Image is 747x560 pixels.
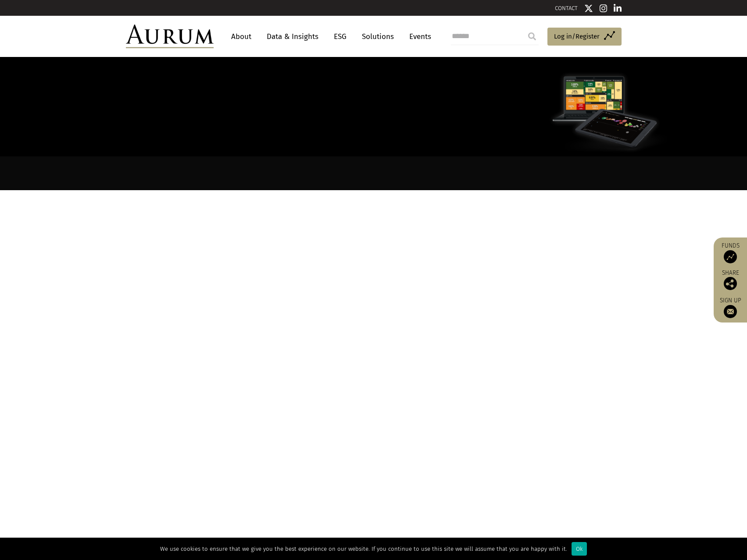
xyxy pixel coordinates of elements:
[724,305,737,318] img: Sign up to our newsletter
[126,25,214,48] img: Aurum
[718,297,743,318] a: Sign up
[555,5,578,11] a: CONTACT
[584,4,593,13] img: Twitter icon
[547,28,622,46] a: Log in/Register
[724,277,737,290] img: Share this post
[724,250,737,263] img: Access Funds
[357,28,398,45] a: Solutions
[329,28,351,45] a: ESG
[600,4,608,13] img: Instagram icon
[614,4,622,13] img: Linkedin icon
[523,28,541,45] input: Submit
[262,28,323,45] a: Data & Insights
[554,31,600,42] span: Log in/Register
[718,270,743,290] div: Share
[405,28,431,45] a: Events
[718,242,743,263] a: Funds
[227,28,256,45] a: About
[572,542,587,556] div: Ok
